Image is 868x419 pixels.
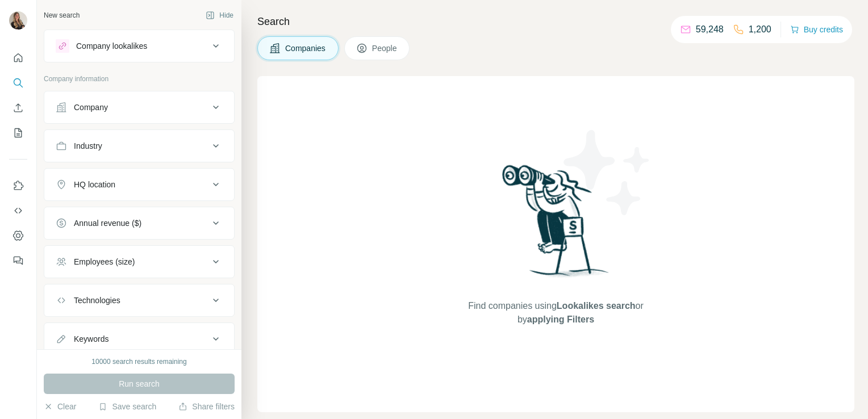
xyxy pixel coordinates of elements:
div: Annual revenue ($) [74,217,141,229]
div: Keywords [74,333,108,345]
img: Surfe Illustration - Stars [556,121,658,224]
button: Industry [44,132,234,160]
div: Technologies [74,295,120,306]
p: 59,248 [696,23,724,36]
button: Annual revenue ($) [44,209,234,237]
button: Use Surfe on LinkedIn [9,175,27,196]
div: 10000 search results remaining [91,357,186,367]
div: HQ location [74,179,115,190]
button: Share filters [178,401,235,412]
button: HQ location [44,171,234,198]
button: Company [44,94,234,121]
img: Surfe Illustration - Woman searching with binoculars [497,162,615,288]
button: Employees (size) [44,248,234,275]
button: Clear [44,401,76,412]
button: Hide [198,7,241,24]
span: applying Filters [527,315,594,324]
button: Search [9,73,27,93]
h4: Search [257,14,854,30]
div: Company [74,102,108,113]
p: 1,200 [749,23,771,36]
button: Company lookalikes [44,32,234,60]
button: Buy credits [790,22,843,37]
div: Company lookalikes [76,40,147,52]
span: Lookalikes search [557,301,636,311]
button: Use Surfe API [9,200,27,221]
div: Employees (size) [74,256,135,267]
button: Keywords [44,325,234,353]
button: Dashboard [9,225,27,246]
button: Feedback [9,250,27,271]
p: Company information [44,74,235,84]
button: Save search [98,401,156,412]
button: Quick start [9,48,27,68]
img: Avatar [9,11,27,30]
span: People [372,43,398,54]
button: Technologies [44,287,234,314]
div: New search [44,10,80,20]
span: Find companies using or by [465,299,646,326]
button: My lists [9,123,27,143]
div: Industry [74,140,102,152]
button: Enrich CSV [9,98,27,118]
span: Companies [285,43,327,54]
